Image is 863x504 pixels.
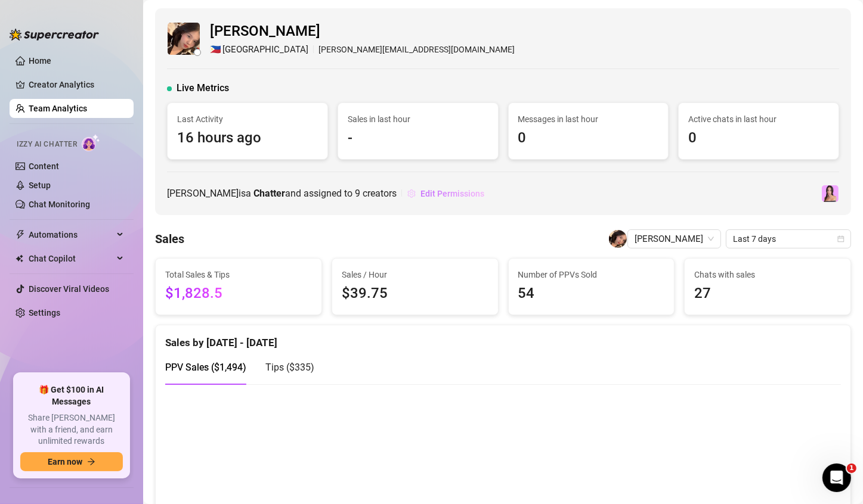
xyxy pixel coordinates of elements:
span: 16 hours ago [177,127,318,150]
span: Messages in last hour [518,113,659,126]
span: $39.75 [342,282,488,305]
img: Rynn [822,185,839,202]
span: Joyce Valerio [635,230,714,248]
span: [GEOGRAPHIC_DATA] [222,43,308,57]
span: 🇵🇭 [210,43,221,57]
span: $1,828.5 [165,282,312,305]
span: thunderbolt [16,230,25,239]
b: Chatter [253,188,285,199]
img: Chat Copilot [16,254,23,263]
span: Active chats in last hour [688,113,829,126]
a: Discover Viral Videos [29,284,109,294]
img: Joyce Valerio [609,230,627,248]
a: Settings [29,308,60,318]
h4: Sales [155,231,184,247]
img: Joyce Valerio [168,23,200,55]
span: arrow-right [87,458,95,466]
span: Earn now [48,457,82,466]
span: Sales / Hour [342,268,488,281]
button: Earn nowarrow-right [20,452,123,471]
img: logo-BBDzfeDw.svg [10,29,99,41]
div: [PERSON_NAME][EMAIL_ADDRESS][DOMAIN_NAME] [210,43,515,57]
span: 27 [694,282,841,305]
button: Edit Permissions [407,184,485,203]
span: Tips ( $335 ) [265,362,314,373]
iframe: Intercom live chat [822,463,851,492]
img: AI Chatter [82,134,100,151]
span: [PERSON_NAME] is a and assigned to creators [167,186,397,201]
span: Last 7 days [733,230,844,248]
span: PPV Sales ( $1,494 ) [165,362,246,373]
span: Sales in last hour [348,113,488,126]
span: Edit Permissions [420,189,484,198]
span: 0 [518,127,659,150]
a: Content [29,161,59,171]
span: 54 [518,282,665,305]
a: Creator Analytics [29,75,124,94]
span: setting [407,189,416,198]
span: calendar [837,235,845,242]
span: Chat Copilot [29,249,113,268]
span: Automations [29,225,113,244]
span: Last Activity [177,113,318,126]
a: Team Analytics [29,104,87,113]
span: Live Metrics [177,81,229,95]
a: Home [29,56,51,66]
span: Share [PERSON_NAME] with a friend, and earn unlimited rewards [20,412,123,447]
span: 1 [847,463,856,473]
div: Sales by [DATE] - [DATE] [165,325,841,351]
span: 9 [355,188,360,199]
span: Izzy AI Chatter [17,139,77,150]
span: 🎁 Get $100 in AI Messages [20,384,123,407]
span: - [348,127,488,150]
span: 0 [688,127,829,150]
a: Chat Monitoring [29,200,90,209]
a: Setup [29,181,51,190]
span: [PERSON_NAME] [210,20,515,43]
span: Chats with sales [694,268,841,281]
span: Total Sales & Tips [165,268,312,281]
span: Number of PPVs Sold [518,268,665,281]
